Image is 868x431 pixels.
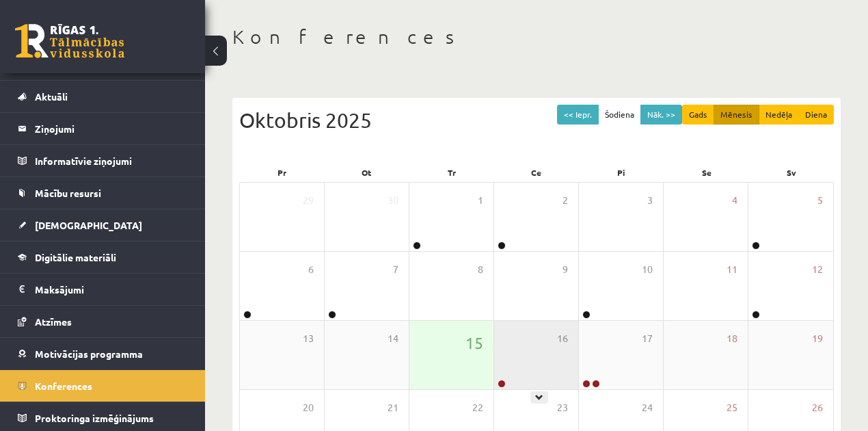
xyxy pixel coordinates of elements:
[18,338,188,369] a: Motivācijas programma
[239,105,834,135] div: Oktobris 2025
[664,163,748,182] div: Se
[812,331,823,346] span: 19
[15,24,124,58] a: Rīgas 1. Tālmācības vidusskola
[642,400,653,415] span: 24
[598,105,641,125] button: Šodiena
[727,331,737,346] span: 18
[35,348,143,360] span: Motivācijas programma
[478,193,483,208] span: 1
[18,241,188,273] a: Digitālie materiāli
[303,193,314,208] span: 29
[478,262,483,277] span: 8
[35,219,142,231] span: [DEMOGRAPHIC_DATA]
[749,163,834,182] div: Sv
[35,90,68,103] span: Aktuāli
[18,145,188,177] a: Informatīvie ziņojumi
[812,262,823,277] span: 12
[18,274,188,305] a: Maksājumi
[35,315,72,328] span: Atzīmes
[640,105,682,125] button: Nāk. >>
[388,331,398,346] span: 14
[35,274,188,305] legend: Maksājumi
[557,331,568,346] span: 16
[35,187,101,199] span: Mācību resursi
[409,163,494,182] div: Tr
[308,262,314,277] span: 6
[472,400,483,415] span: 22
[494,163,579,182] div: Ce
[562,262,568,277] span: 9
[303,331,314,346] span: 13
[324,163,409,182] div: Ot
[18,177,188,209] a: Mācību resursi
[35,380,92,392] span: Konferences
[465,331,483,354] span: 15
[642,331,653,346] span: 17
[732,193,737,208] span: 4
[557,400,568,415] span: 23
[35,412,154,424] span: Proktoringa izmēģinājums
[727,262,737,277] span: 11
[557,105,599,125] button: << Iepr.
[562,193,568,208] span: 2
[642,262,653,277] span: 10
[647,193,653,208] span: 3
[393,262,398,277] span: 7
[817,193,823,208] span: 5
[727,400,737,415] span: 25
[35,251,116,263] span: Digitālie materiāli
[239,163,324,182] div: Pr
[798,105,834,125] button: Diena
[18,209,188,241] a: [DEMOGRAPHIC_DATA]
[35,113,188,144] legend: Ziņojumi
[232,25,841,49] h1: Konferences
[18,370,188,402] a: Konferences
[18,81,188,112] a: Aktuāli
[18,113,188,144] a: Ziņojumi
[579,163,664,182] div: Pi
[388,400,398,415] span: 21
[388,193,398,208] span: 30
[714,105,759,125] button: Mēnesis
[812,400,823,415] span: 26
[303,400,314,415] span: 20
[18,306,188,337] a: Atzīmes
[35,145,188,177] legend: Informatīvie ziņojumi
[759,105,799,125] button: Nedēļa
[682,105,714,125] button: Gads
